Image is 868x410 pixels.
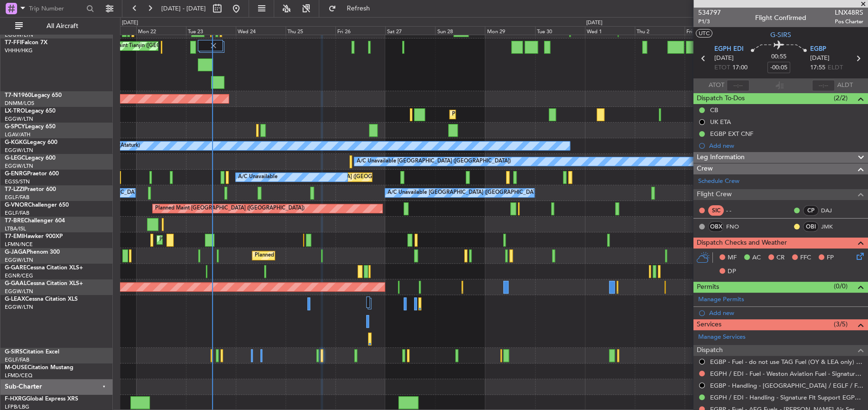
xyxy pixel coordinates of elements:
[800,253,811,263] span: FFC
[388,186,542,200] div: A/C Unavailable [GEOGRAPHIC_DATA] ([GEOGRAPHIC_DATA])
[697,319,721,330] span: Services
[710,358,863,366] a: EGBP - Fuel - do not use TAG Fuel (OY & LEA only) EGLF / FAB
[5,40,21,46] span: T7-FFI
[828,63,843,73] span: ELDT
[5,281,83,286] a: G-GAALCessna Citation XLS+
[710,106,718,114] div: CB
[5,281,27,286] span: G-GAAL
[684,26,734,35] div: Fri 3
[5,187,56,192] a: T7-LZZIPraetor 600
[771,52,786,62] span: 00:55
[752,253,761,263] span: AC
[159,233,250,247] div: Planned Maint [GEOGRAPHIC_DATA]
[5,365,28,371] span: M-OUSE
[697,238,787,248] span: Dispatch Checks and Weather
[803,221,819,232] div: OBI
[714,63,730,73] span: ETOT
[726,222,748,231] a: FNO
[5,356,29,363] a: EGLF/FAB
[5,372,32,379] a: LFMD/CEQ
[5,288,33,295] a: EGGW/LTN
[324,1,381,16] button: Refresh
[803,205,819,216] div: CP
[92,39,203,53] div: Planned Maint Tianjin ([GEOGRAPHIC_DATA])
[5,47,33,54] a: VHHH/HKG
[10,19,103,34] button: All Aircraft
[5,178,30,185] a: EGSS/STN
[335,26,385,35] div: Fri 26
[834,319,848,329] span: (3/5)
[5,31,33,38] a: EGGW/LTN
[5,162,33,170] a: EGGW/LTN
[697,152,745,163] span: Leg Information
[697,345,723,356] span: Dispatch
[5,234,63,239] a: T7-EMIHawker 900XP
[5,210,29,217] a: EGLF/FAB
[5,93,31,98] span: T7-N1960
[835,18,863,26] span: Pos Charter
[236,26,286,35] div: Wed 24
[709,142,863,150] div: Add new
[710,393,863,401] a: EGPH / EDI - Handling - Signature Flt Support EGPH / EDI
[821,206,842,215] a: DAJ
[727,80,749,91] input: --:--
[834,93,848,103] span: (2/2)
[635,26,684,35] div: Thu 2
[697,93,745,104] span: Dispatch To-Dos
[5,304,33,311] a: EGGW/LTN
[155,201,305,216] div: Planned Maint [GEOGRAPHIC_DATA] ([GEOGRAPHIC_DATA])
[698,8,721,18] span: 534797
[5,225,26,232] a: LTBA/ISL
[710,118,731,126] div: UK ETA
[696,29,712,38] button: UTC
[5,396,26,402] span: F-HXRG
[714,45,744,54] span: EGPH EDI
[810,45,826,54] span: EGBP
[5,272,33,279] a: EGNR/CEG
[209,41,218,50] img: gray-close.svg
[835,8,863,18] span: LNX48RS
[5,140,27,145] span: G-KGKG
[535,26,585,35] div: Tue 30
[255,248,404,263] div: Planned Maint [GEOGRAPHIC_DATA] ([GEOGRAPHIC_DATA])
[5,218,24,224] span: T7-BRE
[708,221,724,232] div: OBX
[5,171,27,177] span: G-ENRG
[385,26,435,35] div: Sat 27
[5,100,34,107] a: DNMM/LOS
[821,222,842,231] a: JMK
[755,13,806,23] div: Flight Confirmed
[357,154,511,169] div: A/C Unavailable [GEOGRAPHIC_DATA] ([GEOGRAPHIC_DATA])
[338,5,378,12] span: Refresh
[122,19,138,27] div: [DATE]
[5,296,25,302] span: G-LEAX
[710,370,863,378] a: EGPH / EDI - Fuel - Weston Aviation Fuel - Signature - EGPH / EDI
[726,206,748,215] div: - -
[5,249,27,255] span: G-JAGA
[698,18,721,26] span: P1/3
[5,396,78,402] a: F-HXRGGlobal Express XRS
[161,4,206,13] span: [DATE] - [DATE]
[698,295,744,305] a: Manage Permits
[485,26,535,35] div: Mon 29
[5,187,24,192] span: T7-LZZI
[5,234,23,239] span: T7-EMI
[810,54,830,63] span: [DATE]
[25,23,100,29] span: All Aircraft
[697,282,719,293] span: Permits
[5,108,55,114] a: LX-TROLegacy 650
[827,253,834,263] span: FP
[698,177,739,186] a: Schedule Crew
[5,115,33,123] a: EGGW/LTN
[710,381,863,390] a: EGBP - Handling - [GEOGRAPHIC_DATA] / EGLF / FAB
[5,241,33,248] a: LFMN/NCE
[5,257,33,264] a: EGGW/LTN
[286,26,335,35] div: Thu 25
[837,81,853,90] span: ALDT
[585,26,635,35] div: Wed 1
[708,205,724,216] div: SIC
[586,19,602,27] div: [DATE]
[5,349,59,355] a: G-SIRSCitation Excel
[5,202,69,208] a: G-VNORChallenger 650
[5,108,25,114] span: LX-TRO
